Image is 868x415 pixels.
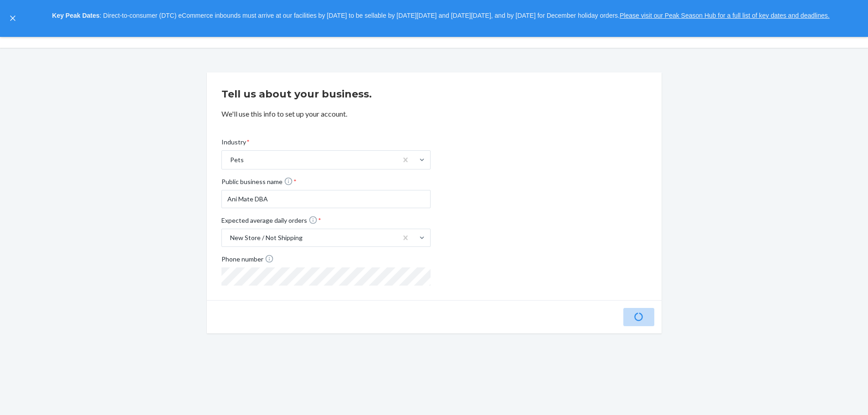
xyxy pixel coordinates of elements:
[22,8,860,24] p: : Direct-to-consumer (DTC) eCommerce inbounds must arrive at our facilities by [DATE] to be sella...
[221,87,647,102] h2: Tell us about your business.
[221,109,647,119] p: We'll use this info to set up your account.
[620,12,830,19] a: Please visit our Peak Season Hub for a full list of key dates and deadlines.
[221,138,250,150] span: Industry
[230,233,303,242] div: New Store / Not Shipping
[52,12,99,19] strong: Key Peak Dates
[623,308,654,326] button: Next
[221,177,297,190] span: Public business name
[230,155,244,164] div: Pets
[221,254,274,267] span: Phone number
[8,14,17,23] button: close,
[221,190,431,208] input: Public business name *
[221,215,321,229] span: Expected average daily orders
